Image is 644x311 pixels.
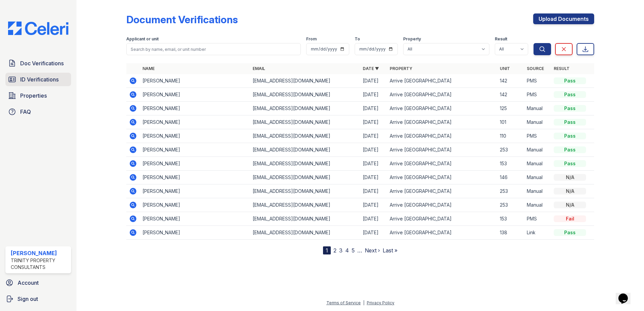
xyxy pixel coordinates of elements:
[250,226,360,240] td: [EMAIL_ADDRESS][DOMAIN_NAME]
[250,74,360,88] td: [EMAIL_ADDRESS][DOMAIN_NAME]
[360,184,387,198] td: [DATE]
[3,22,74,35] img: CE_Logo_Blue-a8612792a0a2168367f1c8372b55b34899dd931a85d93a1a3d3e32e68fde9ad4.png
[554,188,586,195] div: N/A
[497,226,524,240] td: 138
[524,102,551,115] td: Manual
[5,73,71,86] a: ID Verifications
[524,74,551,88] td: PMS
[360,212,387,226] td: [DATE]
[524,198,551,212] td: Manual
[554,202,586,208] div: N/A
[360,198,387,212] td: [DATE]
[140,74,250,88] td: [PERSON_NAME]
[306,36,317,42] label: From
[140,143,250,157] td: [PERSON_NAME]
[554,229,586,236] div: Pass
[524,171,551,184] td: Manual
[360,226,387,240] td: [DATE]
[11,257,68,271] div: Trinity Property Consultants
[126,43,301,55] input: Search by name, email, or unit number
[352,247,355,254] a: 5
[497,212,524,226] td: 153
[20,108,31,116] span: FAQ
[5,89,71,102] a: Properties
[360,74,387,88] td: [DATE]
[524,212,551,226] td: PMS
[387,157,497,171] td: Arrive [GEOGRAPHIC_DATA]
[497,184,524,198] td: 253
[140,226,250,240] td: [PERSON_NAME]
[497,102,524,115] td: 125
[387,74,497,88] td: Arrive [GEOGRAPHIC_DATA]
[497,171,524,184] td: 146
[387,171,497,184] td: Arrive [GEOGRAPHIC_DATA]
[497,198,524,212] td: 253
[360,115,387,129] td: [DATE]
[5,105,71,118] a: FAQ
[360,129,387,143] td: [DATE]
[387,143,497,157] td: Arrive [GEOGRAPHIC_DATA]
[250,212,360,226] td: [EMAIL_ADDRESS][DOMAIN_NAME]
[345,247,349,254] a: 4
[126,13,238,26] div: Document Verifications
[387,184,497,198] td: Arrive [GEOGRAPHIC_DATA]
[3,292,74,306] a: Sign out
[554,119,586,126] div: Pass
[497,88,524,102] td: 142
[360,102,387,115] td: [DATE]
[497,157,524,171] td: 153
[323,246,331,254] div: 1
[250,129,360,143] td: [EMAIL_ADDRESS][DOMAIN_NAME]
[250,102,360,115] td: [EMAIL_ADDRESS][DOMAIN_NAME]
[142,66,155,71] a: Name
[527,66,544,71] a: Source
[367,300,394,305] a: Privacy Policy
[497,115,524,129] td: 101
[554,105,586,112] div: Pass
[250,184,360,198] td: [EMAIL_ADDRESS][DOMAIN_NAME]
[20,92,47,100] span: Properties
[554,77,586,84] div: Pass
[20,75,59,83] span: ID Verifications
[140,184,250,198] td: [PERSON_NAME]
[250,143,360,157] td: [EMAIL_ADDRESS][DOMAIN_NAME]
[390,66,412,71] a: Property
[387,88,497,102] td: Arrive [GEOGRAPHIC_DATA]
[616,284,637,304] iframe: chat widget
[140,129,250,143] td: [PERSON_NAME]
[355,36,360,42] label: To
[495,36,507,42] label: Result
[365,247,380,254] a: Next ›
[524,129,551,143] td: PMS
[126,36,159,42] label: Applicant or unit
[3,276,74,289] a: Account
[533,13,594,24] a: Upload Documents
[363,300,364,305] div: |
[140,115,250,129] td: [PERSON_NAME]
[140,157,250,171] td: [PERSON_NAME]
[497,143,524,157] td: 253
[140,212,250,226] td: [PERSON_NAME]
[357,246,362,254] span: …
[524,143,551,157] td: Manual
[140,198,250,212] td: [PERSON_NAME]
[554,146,586,153] div: Pass
[250,171,360,184] td: [EMAIL_ADDRESS][DOMAIN_NAME]
[360,157,387,171] td: [DATE]
[333,247,336,254] a: 2
[5,57,71,70] a: Doc Verifications
[326,300,361,305] a: Terms of Service
[554,160,586,167] div: Pass
[253,66,265,71] a: Email
[524,88,551,102] td: PMS
[524,226,551,240] td: Link
[250,115,360,129] td: [EMAIL_ADDRESS][DOMAIN_NAME]
[20,59,64,67] span: Doc Verifications
[387,115,497,129] td: Arrive [GEOGRAPHIC_DATA]
[250,157,360,171] td: [EMAIL_ADDRESS][DOMAIN_NAME]
[497,74,524,88] td: 142
[497,129,524,143] td: 110
[387,226,497,240] td: Arrive [GEOGRAPHIC_DATA]
[140,88,250,102] td: [PERSON_NAME]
